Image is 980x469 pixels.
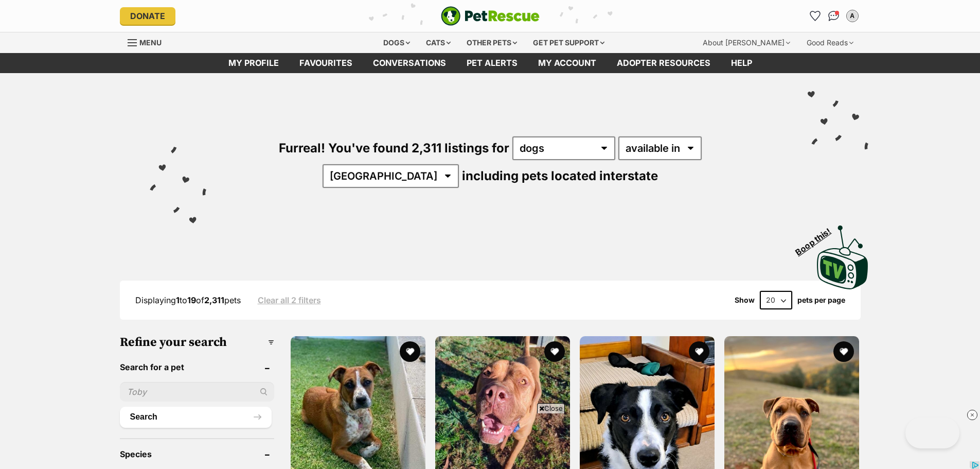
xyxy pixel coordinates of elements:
button: My account [844,8,861,24]
a: Favourites [807,8,824,24]
div: Get pet support [526,32,612,53]
button: favourite [834,341,854,362]
a: Adopter resources [607,53,721,73]
img: PetRescue TV logo [817,225,868,289]
div: Dogs [376,32,417,53]
button: favourite [544,341,565,362]
header: Search for a pet [120,362,274,372]
a: Boop this! [817,216,868,291]
label: pets per page [797,296,845,304]
span: Menu [139,38,162,47]
img: close_rtb.svg [967,410,977,420]
span: Close [537,403,565,413]
button: favourite [400,341,420,362]
ul: Account quick links [807,8,861,24]
div: About [PERSON_NAME] [696,32,797,53]
span: Furreal! You've found 2,311 listings for [279,141,509,155]
a: PetRescue [441,6,540,26]
img: chat-41dd97257d64d25036548639549fe6c8038ab92f7586957e7f3b1b290dea8141.svg [828,11,839,21]
input: Toby [120,382,274,402]
a: Pet alerts [456,53,528,73]
a: Favourites [289,53,363,73]
a: conversations [363,53,456,73]
strong: 2,311 [204,295,224,305]
strong: 19 [187,295,196,305]
a: Menu [128,32,169,51]
strong: 1 [176,295,180,305]
div: Other pets [459,32,524,53]
a: Donate [120,7,175,25]
h3: Refine your search [120,335,274,350]
a: Clear all 2 filters [258,296,321,305]
span: Boop this! [793,220,841,257]
button: favourite [689,341,709,362]
span: Show [735,296,755,304]
div: Good Reads [799,32,861,53]
a: My account [528,53,607,73]
span: Displaying to of pets [135,295,241,305]
a: My profile [218,53,289,73]
a: Help [721,53,762,73]
img: logo-e224e6f780fb5917bec1dbf3a21bbac754714ae5b6737aabdf751b685950b380.svg [441,6,540,26]
span: including pets located interstate [462,168,658,183]
div: A [847,11,858,21]
a: Conversations [826,8,842,24]
div: Cats [419,32,458,53]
